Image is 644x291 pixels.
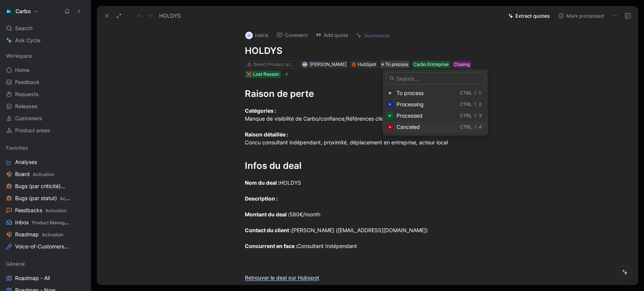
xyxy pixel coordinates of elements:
span: To process [397,90,424,96]
input: Search... [386,72,485,84]
div: Ctrl [460,89,472,97]
div: 3 [479,112,482,119]
div: ⇧ [473,89,477,97]
div: ⇧ [473,123,477,131]
div: Ctrl [460,123,472,131]
span: Processing [397,101,424,107]
div: 1 [479,89,481,97]
div: Ctrl [460,101,472,108]
div: 2 [479,101,481,108]
div: ⇧ [473,101,477,108]
span: Canceled [397,124,420,130]
div: Ctrl [460,112,472,119]
div: ⇧ [473,112,477,119]
span: Processed [397,112,423,119]
div: 4 [479,123,482,131]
